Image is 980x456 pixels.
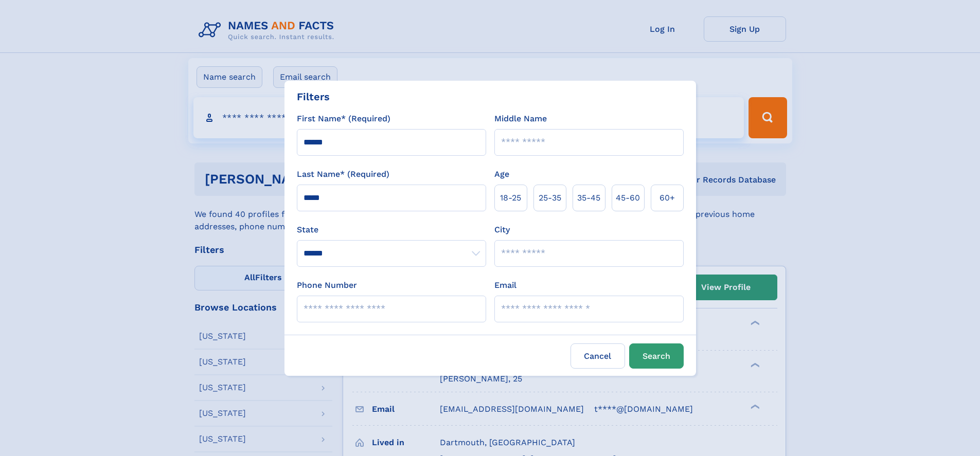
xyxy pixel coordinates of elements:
[539,192,561,204] span: 25‑35
[629,343,684,369] button: Search
[494,113,547,125] label: Middle Name
[571,343,625,369] label: Cancel
[494,279,516,291] label: Email
[494,224,510,236] label: City
[297,89,330,104] div: Filters
[297,279,357,291] label: Phone Number
[500,192,521,204] span: 18‑25
[297,113,390,125] label: First Name* (Required)
[297,168,389,180] label: Last Name* (Required)
[297,224,486,236] label: State
[494,168,509,180] label: Age
[616,192,640,204] span: 45‑60
[577,192,600,204] span: 35‑45
[660,192,675,204] span: 60+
